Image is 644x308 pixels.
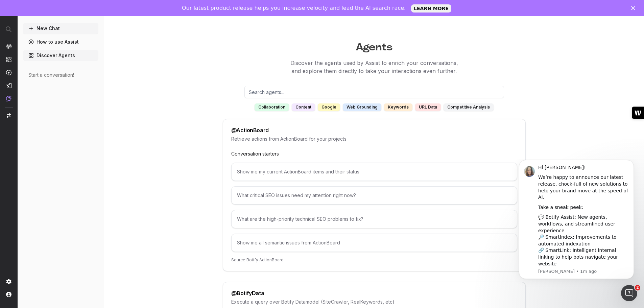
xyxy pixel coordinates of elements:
[115,38,634,53] h1: Agents
[631,6,638,10] div: Close
[231,290,264,296] div: @ BotifyData
[231,150,517,157] p: Conversation starters
[318,103,340,111] div: google
[509,159,644,290] iframe: Intercom notifications message
[6,83,11,88] img: Studio
[6,279,11,284] img: Setting
[621,285,637,301] iframe: Intercom live chat
[231,186,517,205] div: What critical SEO issues need my attention right now?
[231,257,517,263] p: Source: Botify ActionBoard
[23,37,98,47] a: How to use Assist
[231,210,517,228] div: What are the high-priority technical SEO problems to fix?
[115,59,634,75] p: Discover the agents used by Assist to enrich your conversations, and explore them directly to tak...
[23,23,98,34] button: New Chat
[415,103,441,111] div: URL data
[635,285,640,290] span: 2
[231,127,269,133] div: @ ActionBoard
[231,234,517,252] div: Show me all semantic issues from ActionBoard
[7,113,11,118] img: Switch project
[411,4,451,13] a: LEARN MORE
[28,72,93,78] div: Start a conversation!
[6,56,11,62] img: Intelligence
[6,292,11,297] img: My account
[255,103,289,111] div: collaboration
[231,136,517,142] p: Retrieve actions from ActionBoard for your projects
[231,299,517,305] p: Execute a query over Botify Datamodel (SiteCrawler, RealKeywords, etc)
[343,103,381,111] div: web grounding
[6,44,11,49] img: Analytics
[182,5,406,11] div: Our latest product release helps you increase velocity and lead the AI search race.
[23,50,98,61] a: Discover Agents
[6,70,11,75] img: Activation
[444,103,494,111] div: competitive analysis
[6,96,11,101] img: Assist
[384,103,412,111] div: keywords
[244,86,504,98] input: Search agents...
[231,163,517,181] div: Show me my current ActionBoard items and their status
[292,103,315,111] div: content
